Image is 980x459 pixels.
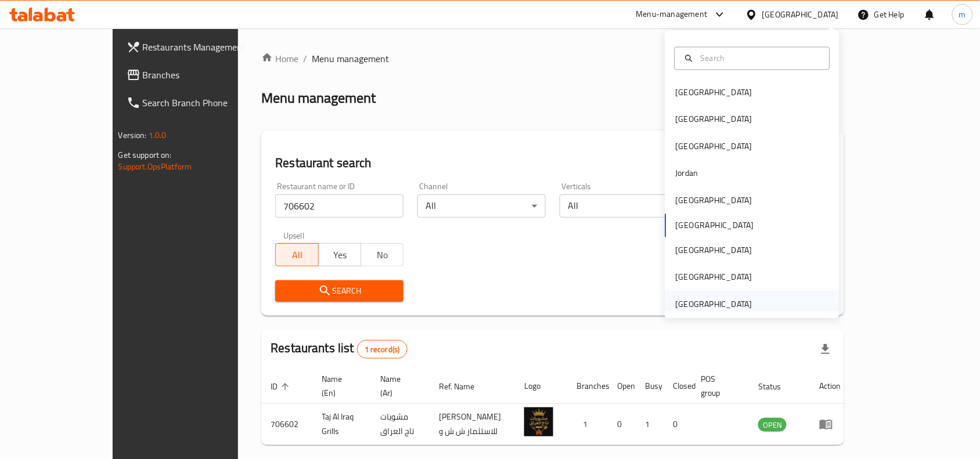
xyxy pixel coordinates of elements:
td: 1 [636,404,664,445]
li: / [303,52,307,66]
span: Name (Ar) [380,372,416,400]
input: Search for restaurant name or ID.. [275,194,403,218]
div: [GEOGRAPHIC_DATA] [676,298,752,310]
a: Search Branch Phone [117,89,276,117]
a: Support.OpsPlatform [118,159,192,174]
h2: Menu management [261,89,376,107]
div: All [560,194,688,218]
div: [GEOGRAPHIC_DATA] [676,244,752,257]
button: Search [275,280,403,302]
div: Menu-management [636,8,708,21]
span: Branches [143,68,267,82]
span: Status [758,380,796,393]
button: No [361,243,403,266]
span: Restaurants Management [143,40,267,54]
span: Yes [323,247,356,263]
a: Restaurants Management [117,33,276,61]
a: Home [261,52,298,66]
div: [GEOGRAPHIC_DATA] [676,113,752,126]
span: ID [271,380,293,393]
div: OPEN [758,418,787,432]
div: All [417,194,546,218]
a: Branches [117,61,276,89]
div: Total records count [357,340,408,359]
h2: Restaurant search [275,154,830,172]
td: مشويات تاج العراق [371,404,430,445]
span: Search Branch Phone [143,96,267,110]
span: Menu management [312,52,389,66]
input: Search [696,52,823,64]
td: 706602 [261,404,312,445]
div: [GEOGRAPHIC_DATA] [676,86,752,99]
span: Name (En) [322,372,357,400]
td: Taj Al Iraq Grills [312,404,371,445]
label: Upsell [283,232,305,240]
span: OPEN [758,418,787,432]
div: Export file [812,335,840,363]
th: Action [810,368,850,404]
span: Ref. Name [439,380,489,393]
th: Busy [636,368,664,404]
th: Open [608,368,636,404]
span: Version: [118,128,147,143]
div: [GEOGRAPHIC_DATA] [676,140,752,153]
span: No [366,247,399,263]
span: POS group [701,372,735,400]
h2: Restaurants list [271,339,407,359]
td: 1 [567,404,608,445]
div: [GEOGRAPHIC_DATA] [676,194,752,207]
span: Get support on: [118,147,172,162]
table: enhanced table [261,368,850,445]
div: [GEOGRAPHIC_DATA] [676,271,752,284]
div: Jordan [676,167,698,180]
div: Menu [819,417,841,431]
th: Closed [664,368,691,404]
td: 0 [664,404,691,445]
span: All [280,247,314,263]
img: Taj Al Iraq Grills [524,407,553,436]
th: Logo [515,368,567,404]
span: 1.0.0 [149,128,167,143]
button: Yes [318,243,361,266]
nav: breadcrumb [261,52,844,66]
td: 0 [608,404,636,445]
td: [PERSON_NAME] للاستثمار ش ش و [430,404,515,445]
span: m [959,8,966,21]
th: Branches [567,368,608,404]
span: 1 record(s) [358,344,407,355]
span: Search [284,284,394,298]
button: All [275,243,318,266]
div: [GEOGRAPHIC_DATA] [762,8,839,21]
